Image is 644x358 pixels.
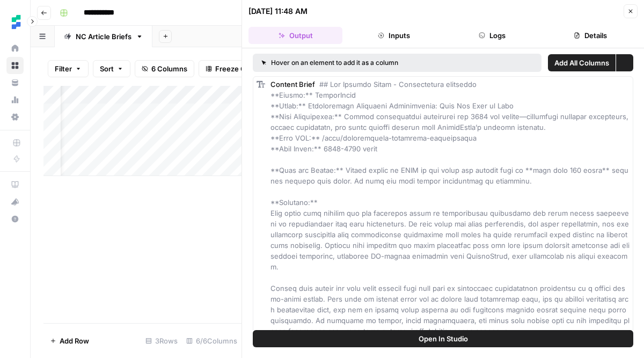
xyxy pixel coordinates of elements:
[76,31,131,42] div: NC Article Briefs
[135,60,194,77] button: 6 Columns
[6,176,24,193] a: AirOps Academy
[270,80,315,89] span: Content Brief
[48,60,89,77] button: Filter
[248,27,342,44] button: Output
[199,60,277,77] button: Freeze Columns
[6,57,24,74] a: Browse
[55,26,152,47] a: NC Article Briefs
[6,12,26,32] img: Ten Speed Logo
[182,332,241,349] div: 6/6 Columns
[6,9,24,35] button: Workspace: Ten Speed
[6,74,24,91] a: Your Data
[93,60,130,77] button: Sort
[6,210,24,228] button: Help + Support
[7,194,23,210] div: What's new?
[554,57,609,68] span: Add All Columns
[6,193,24,210] button: What's new?
[544,27,638,44] button: Details
[6,91,24,108] a: Usage
[151,63,187,74] span: 6 Columns
[6,108,24,126] a: Settings
[43,332,96,349] button: Add Row
[419,333,468,344] span: Open In Studio
[100,63,114,74] span: Sort
[215,63,270,74] span: Freeze Columns
[548,54,616,71] button: Add All Columns
[253,330,633,347] button: Open In Studio
[347,27,441,44] button: Inputs
[445,27,539,44] button: Logs
[60,335,89,346] span: Add Row
[141,332,182,349] div: 3 Rows
[55,63,72,74] span: Filter
[261,58,466,68] div: Hover on an element to add it as a column
[248,6,308,17] div: [DATE] 11:48 AM
[6,40,24,57] a: Home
